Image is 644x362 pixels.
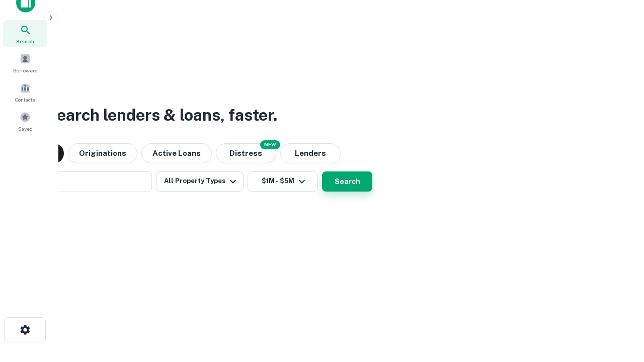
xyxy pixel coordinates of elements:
[248,171,318,192] button: $1M - $5M
[16,37,34,45] span: Search
[3,49,47,76] a: Borrowers
[156,171,244,192] button: All Property Types
[322,171,372,192] button: Search
[3,108,47,135] a: Saved
[68,143,137,163] button: Originations
[13,66,37,74] span: Borrowers
[3,78,47,106] a: Contacts
[216,143,276,163] button: Search distressed loans with lien and other non-mortgage details.
[18,125,33,133] span: Saved
[3,20,47,47] a: Search
[141,143,212,163] button: Active Loans
[280,143,341,163] button: Lenders
[260,140,280,149] div: NEW
[46,103,277,127] h3: Search lenders & loans, faster.
[15,96,35,104] span: Contacts
[594,282,644,330] iframe: Chat Widget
